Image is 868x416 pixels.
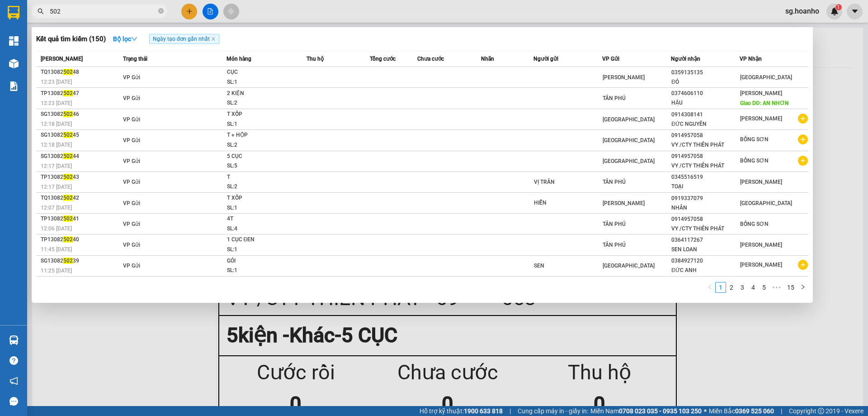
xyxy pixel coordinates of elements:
[158,7,164,16] span: close-circle
[211,37,216,41] span: close
[106,9,127,18] span: Nhận:
[227,203,295,213] div: SL: 1
[227,214,295,224] div: 4T
[534,261,602,271] div: SEN
[63,174,73,180] span: 502
[671,56,700,62] span: Người nhận
[123,137,140,143] span: VP Gửi
[41,56,83,62] span: [PERSON_NAME]
[227,67,295,77] div: CỤC
[227,266,295,276] div: SL: 1
[769,282,784,293] span: •••
[748,282,758,292] a: 4
[603,74,645,81] span: [PERSON_NAME]
[671,245,739,254] div: SEN LOAN
[227,140,295,150] div: SL: 2
[671,98,739,108] div: HẬU
[671,235,739,245] div: 0364117267
[123,263,140,269] span: VP Gửi
[227,172,295,182] div: T
[603,263,655,269] span: [GEOGRAPHIC_DATA]
[740,56,762,62] span: VP Nhận
[41,67,120,77] div: TQ13082 48
[798,114,808,124] span: plus-circle
[63,258,73,264] span: 502
[737,282,747,292] a: 3
[227,182,295,192] div: SL: 2
[227,224,295,234] div: SL: 4
[227,193,295,203] div: T XỐP
[227,77,295,87] div: SL: 1
[671,140,739,150] div: VY /CTY THIÊN PHÁT
[63,153,73,159] span: 502
[41,79,72,85] span: 12:23 [DATE]
[9,36,19,46] img: dashboard-icon
[603,200,645,206] span: [PERSON_NAME]
[370,56,396,62] span: Tổng cước
[227,161,295,171] div: SL: 5
[797,282,808,293] button: right
[740,158,769,164] span: BỒNG SƠN
[603,221,626,227] span: TÂN PHÚ
[63,132,73,138] span: 502
[9,377,18,385] span: notification
[41,100,72,106] span: 12:23 [DATE]
[36,34,106,44] h3: Kết quả tìm kiếm ( 150 )
[41,205,72,211] span: 12:07 [DATE]
[41,268,72,274] span: 11:25 [DATE]
[106,32,145,46] button: Bộ lọcdown
[740,100,789,106] span: Giao DĐ: AN NHƠN
[41,121,72,127] span: 12:18 [DATE]
[227,152,295,162] div: 5 CỤC
[797,282,808,293] li: Next Page
[603,242,626,248] span: TÂN PHÚ
[63,236,73,243] span: 502
[671,77,739,87] div: ĐỎ
[227,98,295,108] div: SL: 2
[671,182,739,191] div: TOẠI
[784,282,797,293] li: 15
[534,177,602,187] div: VỊ TRẦN
[716,282,726,292] a: 1
[800,284,806,290] span: right
[41,256,120,266] div: SG13082 39
[41,152,120,161] div: SG13082 44
[227,110,295,120] div: T XỐP
[123,221,140,227] span: VP Gửi
[106,8,162,29] div: BỒNG SƠN
[63,111,73,117] span: 502
[740,90,782,96] span: [PERSON_NAME]
[603,158,655,164] span: [GEOGRAPHIC_DATA]
[671,203,739,213] div: NHÂN
[798,156,808,166] span: plus-circle
[123,74,140,81] span: VP Gửi
[41,235,120,244] div: TP13082 40
[41,184,72,190] span: 12:17 [DATE]
[704,282,715,293] li: Previous Page
[123,95,140,101] span: VP Gửi
[307,56,324,62] span: Thu hộ
[671,161,739,171] div: VY /CTY THIÊN PHÁT
[671,152,739,161] div: 0914957058
[227,89,295,99] div: 2 KIỆN
[740,242,782,248] span: [PERSON_NAME]
[726,282,737,293] li: 2
[41,142,72,148] span: 12:18 [DATE]
[481,56,494,62] span: Nhãn
[740,179,782,185] span: [PERSON_NAME]
[671,68,739,77] div: 0359135135
[8,8,99,28] div: [GEOGRAPHIC_DATA]
[123,179,140,185] span: VP Gửi
[704,282,715,293] button: left
[41,193,120,203] div: TQ13082 42
[671,266,739,275] div: ĐỨC ANH
[41,110,120,119] div: SG13082 46
[534,198,602,208] div: HIỂN
[740,136,769,143] span: BỒNG SƠN
[63,69,73,75] span: 502
[123,116,140,123] span: VP Gửi
[740,74,792,81] span: [GEOGRAPHIC_DATA]
[123,56,147,62] span: Trạng thái
[798,134,808,144] span: plus-circle
[671,131,739,140] div: 0914957058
